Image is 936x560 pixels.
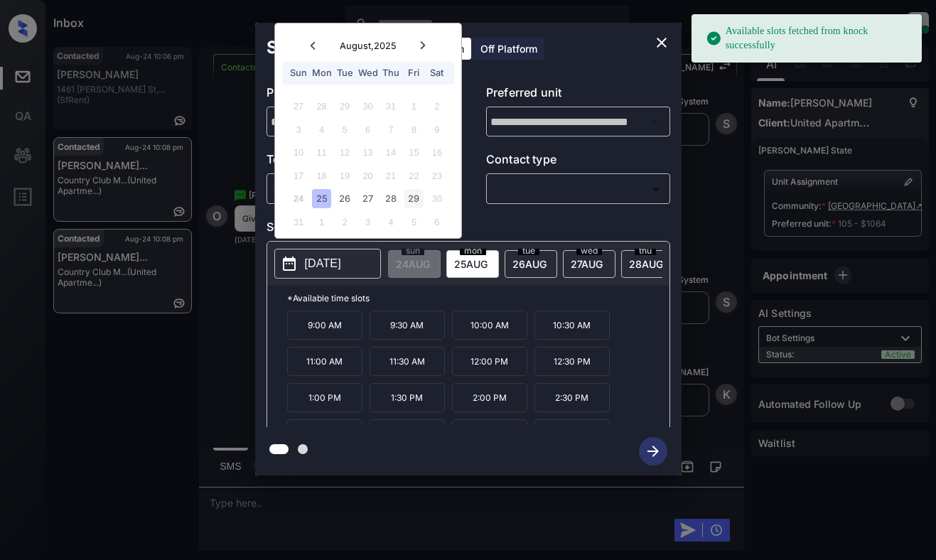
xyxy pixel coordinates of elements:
[358,63,377,82] div: Wed
[312,143,331,162] div: Not available Monday, August 11th, 2025
[427,189,446,208] div: Not available Saturday, August 30th, 2025
[335,189,354,208] div: Choose Tuesday, August 26th, 2025
[571,258,603,270] span: 27 AUG
[381,63,400,82] div: Thu
[279,95,456,234] div: month 2025-08
[427,212,446,232] div: Not available Saturday, September 6th, 2025
[534,347,610,376] p: 12:30 PM
[358,166,377,185] div: Not available Wednesday, August 20th, 2025
[312,63,331,82] div: Mon
[446,250,499,278] div: date-select
[381,97,400,116] div: Not available Thursday, July 31st, 2025
[427,63,446,82] div: Sat
[255,23,400,72] h2: Schedule Tour
[404,63,424,82] div: Fri
[706,18,910,58] div: Available slots fetched from knock successfully
[270,177,447,200] div: In Person
[404,120,424,139] div: Not available Friday, August 8th, 2025
[335,166,354,185] div: Not available Tuesday, August 19th, 2025
[370,347,445,376] p: 11:30 AM
[358,120,377,139] div: Not available Wednesday, August 6th, 2025
[534,311,610,340] p: 10:30 AM
[267,84,451,107] p: Preferred community
[518,247,539,255] span: tue
[267,218,670,241] p: Select slot
[289,143,308,162] div: Not available Sunday, August 10th, 2025
[404,189,424,208] div: Choose Friday, August 29th, 2025
[452,311,527,340] p: 10:00 AM
[381,143,400,162] div: Not available Thursday, August 14th, 2025
[358,143,377,162] div: Not available Wednesday, August 13th, 2025
[576,247,602,255] span: wed
[370,311,445,340] p: 9:30 AM
[287,347,362,376] p: 11:00 AM
[312,212,331,232] div: Not available Monday, September 1st, 2025
[335,143,354,162] div: Not available Tuesday, August 12th, 2025
[452,419,527,448] p: 4:00 PM
[512,258,547,270] span: 26 AUG
[274,249,381,279] button: [DATE]
[289,166,308,185] div: Not available Sunday, August 17th, 2025
[267,151,451,173] p: Tour type
[486,84,670,107] p: Preferred unit
[381,166,400,185] div: Not available Thursday, August 21st, 2025
[312,97,331,116] div: Not available Monday, July 28th, 2025
[358,212,377,232] div: Not available Wednesday, September 3rd, 2025
[630,433,676,470] button: btn-next
[427,97,446,116] div: Not available Saturday, August 2nd, 2025
[473,38,544,60] div: Off Platform
[486,151,670,173] p: Contact type
[335,212,354,232] div: Not available Tuesday, September 2nd, 2025
[312,166,331,185] div: Not available Monday, August 18th, 2025
[427,143,446,162] div: Not available Saturday, August 16th, 2025
[404,166,424,185] div: Not available Friday, August 22nd, 2025
[381,120,400,139] div: Not available Thursday, August 7th, 2025
[460,247,486,255] span: mon
[563,250,615,278] div: date-select
[287,311,362,340] p: 9:00 AM
[289,120,308,139] div: Not available Sunday, August 3rd, 2025
[534,419,610,448] p: 4:30 PM
[505,250,557,278] div: date-select
[404,97,424,116] div: Not available Friday, August 1st, 2025
[635,247,656,255] span: thu
[312,120,331,139] div: Not available Monday, August 4th, 2025
[404,143,424,162] div: Not available Friday, August 15th, 2025
[287,419,362,448] p: 3:00 PM
[370,419,445,448] p: 3:30 PM
[404,212,424,232] div: Not available Friday, September 5th, 2025
[358,189,377,208] div: Choose Wednesday, August 27th, 2025
[452,347,527,376] p: 12:00 PM
[305,255,341,272] p: [DATE]
[289,97,308,116] div: Not available Sunday, July 27th, 2025
[289,63,308,82] div: Sun
[621,250,674,278] div: date-select
[370,383,445,412] p: 1:30 PM
[335,97,354,116] div: Not available Tuesday, July 29th, 2025
[452,383,527,412] p: 2:00 PM
[358,97,377,116] div: Not available Wednesday, July 30th, 2025
[287,286,669,311] p: *Available time slots
[534,383,610,412] p: 2:30 PM
[335,120,354,139] div: Not available Tuesday, August 5th, 2025
[427,166,446,185] div: Not available Saturday, August 23rd, 2025
[629,258,663,270] span: 28 AUG
[454,258,488,270] span: 25 AUG
[647,28,676,57] button: close
[427,120,446,139] div: Not available Saturday, August 9th, 2025
[335,63,354,82] div: Tue
[289,189,308,208] div: Not available Sunday, August 24th, 2025
[289,212,308,232] div: Not available Sunday, August 31st, 2025
[287,383,362,412] p: 1:00 PM
[381,189,400,208] div: Choose Thursday, August 28th, 2025
[381,212,400,232] div: Not available Thursday, September 4th, 2025
[312,189,331,208] div: Choose Monday, August 25th, 2025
